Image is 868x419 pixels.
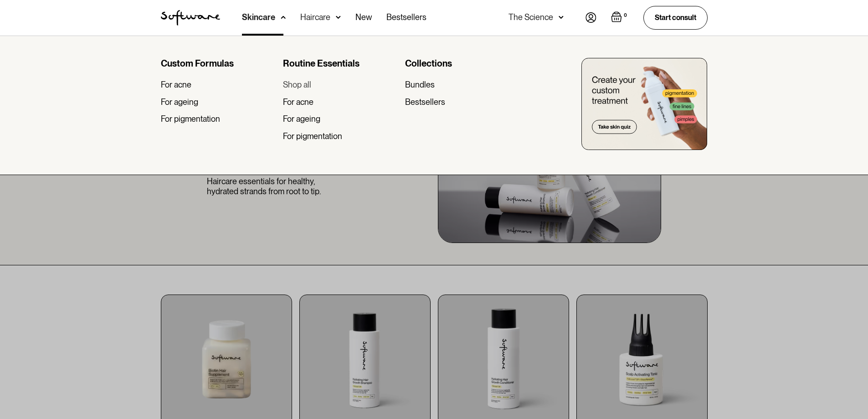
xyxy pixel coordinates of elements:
[405,58,520,69] div: Collections
[283,131,398,141] a: For pigmentation
[283,80,311,90] div: Shop all
[283,97,398,107] a: For acne
[161,97,276,107] a: For ageing
[101,54,154,60] div: Keywords by Traffic
[643,6,708,29] a: Start consult
[15,15,22,22] img: logo_orange.svg
[508,13,553,22] div: The Science
[405,97,520,107] a: Bestsellers
[161,114,276,124] a: For pigmentation
[35,54,82,60] div: Domain Overview
[161,10,220,26] a: home
[25,53,32,60] img: tab_domain_overview_orange.svg
[281,13,286,22] img: arrow down
[161,80,191,90] div: For acne
[283,114,320,124] div: For ageing
[336,13,341,22] img: arrow down
[91,53,98,60] img: tab_keywords_by_traffic_grey.svg
[283,114,398,124] a: For ageing
[283,131,342,141] div: For pigmentation
[405,80,435,90] div: Bundles
[15,24,22,31] img: website_grey.svg
[300,13,330,22] div: Haircare
[611,11,629,24] a: Open empty cart
[405,80,520,90] a: Bundles
[26,15,45,22] div: v 4.0.25
[24,24,100,31] div: Domain: [DOMAIN_NAME]
[283,97,313,107] div: For acne
[283,58,398,69] div: Routine Essentials
[161,97,198,107] div: For ageing
[161,58,276,69] div: Custom Formulas
[161,10,220,26] img: Software Logo
[161,114,220,124] div: For pigmentation
[622,11,629,20] div: 0
[559,13,564,22] img: arrow down
[581,58,707,150] img: create you custom treatment bottle
[283,80,398,90] a: Shop all
[242,13,275,22] div: Skincare
[405,97,445,107] div: Bestsellers
[161,80,276,90] a: For acne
